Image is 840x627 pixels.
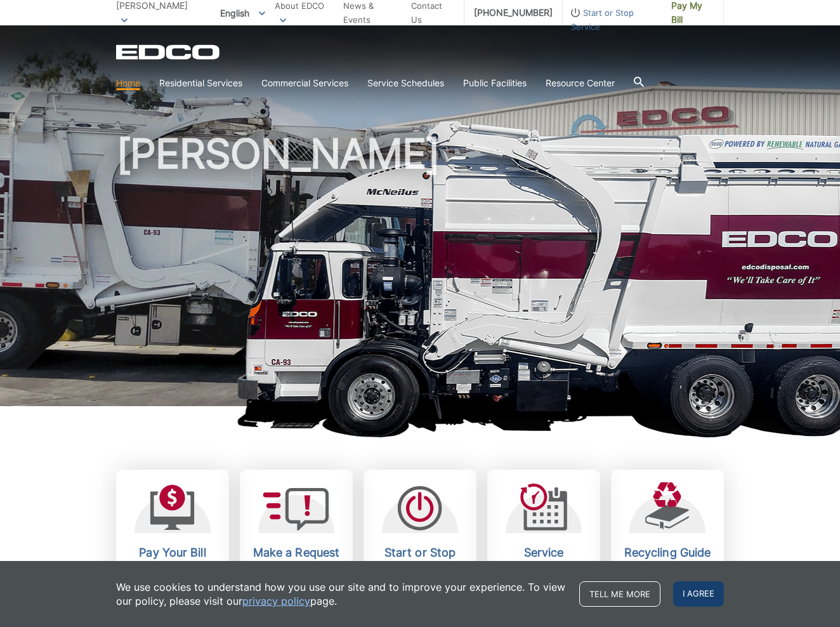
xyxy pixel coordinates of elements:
[116,76,140,90] a: Home
[367,76,444,90] a: Service Schedules
[116,580,567,608] p: We use cookies to understand how you use our site and to improve your experience. To view our pol...
[159,76,242,90] a: Residential Services
[126,546,220,560] h2: Pay Your Bill
[673,581,724,607] span: I agree
[373,546,467,574] h2: Start or Stop Service
[116,44,221,60] a: EDCD logo. Return to the homepage.
[211,3,275,23] span: English
[620,546,714,560] h2: Recycling Guide
[116,133,724,412] h1: [PERSON_NAME]
[463,76,527,90] a: Public Facilities
[261,76,348,90] a: Commercial Services
[497,546,591,574] h2: Service Schedules
[242,594,310,608] a: privacy policy
[546,76,615,90] a: Resource Center
[249,546,343,560] h2: Make a Request
[579,581,660,607] a: Tell me more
